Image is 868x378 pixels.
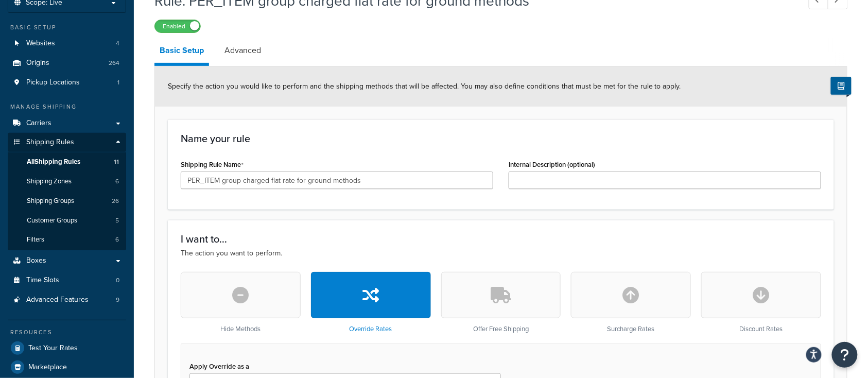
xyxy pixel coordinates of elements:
[26,256,46,265] span: Boxes
[116,296,119,304] span: 9
[8,290,126,310] a: Advanced Features9
[8,251,126,270] a: Boxes
[109,59,119,67] span: 264
[154,38,209,66] a: Basic Setup
[189,363,249,370] label: Apply Override as a
[219,38,266,63] a: Advanced
[571,272,691,333] div: Surcharge Rates
[26,59,49,67] span: Origins
[8,271,126,290] a: Time Slots0
[8,192,126,211] li: Shipping Groups
[115,235,119,244] span: 6
[8,211,126,230] li: Customer Groups
[168,81,681,92] span: Specify the action you would like to perform and the shipping methods that will be affected. You ...
[27,197,74,205] span: Shipping Groups
[27,216,77,225] span: Customer Groups
[181,272,301,333] div: Hide Methods
[8,73,126,92] li: Pickup Locations
[831,77,852,95] button: Show Help Docs
[8,192,126,211] a: Shipping Groups26
[27,235,44,244] span: Filters
[441,272,561,333] div: Offer Free Shipping
[8,34,126,53] a: Websites4
[115,177,119,186] span: 6
[27,158,80,166] span: All Shipping Rules
[8,358,126,376] a: Marketplace
[8,73,126,92] a: Pickup Locations1
[26,78,80,87] span: Pickup Locations
[701,272,821,333] div: Discount Rates
[115,216,119,225] span: 5
[8,271,126,290] li: Time Slots
[117,78,119,87] span: 1
[8,211,126,230] a: Customer Groups5
[28,344,78,353] span: Test Your Rates
[8,23,126,32] div: Basic Setup
[8,339,126,357] a: Test Your Rates
[509,161,595,168] label: Internal Description (optional)
[832,342,858,368] button: Open Resource Center
[8,133,126,152] a: Shipping Rules
[26,296,89,304] span: Advanced Features
[8,328,126,337] div: Resources
[116,276,119,285] span: 0
[26,39,55,48] span: Websites
[155,20,200,32] label: Enabled
[181,133,821,144] h3: Name your rule
[181,248,821,259] p: The action you want to perform.
[311,272,431,333] div: Override Rates
[26,276,59,285] span: Time Slots
[8,172,126,191] a: Shipping Zones6
[112,197,119,205] span: 26
[8,230,126,249] a: Filters6
[181,161,244,169] label: Shipping Rule Name
[8,34,126,53] li: Websites
[27,177,72,186] span: Shipping Zones
[114,158,119,166] span: 11
[8,290,126,310] li: Advanced Features
[8,133,126,250] li: Shipping Rules
[8,152,126,171] a: AllShipping Rules11
[26,138,74,147] span: Shipping Rules
[28,363,67,372] span: Marketplace
[8,54,126,73] li: Origins
[8,114,126,133] a: Carriers
[26,119,51,128] span: Carriers
[8,230,126,249] li: Filters
[8,172,126,191] li: Shipping Zones
[8,102,126,111] div: Manage Shipping
[181,233,821,245] h3: I want to...
[116,39,119,48] span: 4
[8,54,126,73] a: Origins264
